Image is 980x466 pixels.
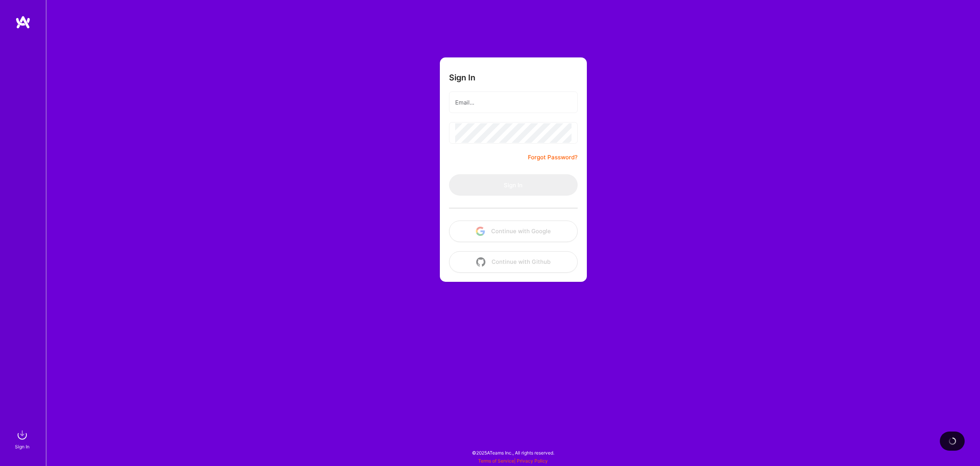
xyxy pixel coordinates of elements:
[46,443,980,462] div: © 2025 ATeams Inc., All rights reserved.
[449,221,578,242] button: Continue with Google
[449,174,578,196] button: Sign In
[16,427,30,451] a: sign inSign In
[476,227,485,236] img: icon
[478,458,548,464] span: |
[476,257,485,267] img: icon
[15,443,29,451] div: Sign In
[449,73,475,82] h3: Sign In
[15,427,30,443] img: sign in
[455,93,572,112] input: Email...
[449,251,578,273] button: Continue with Github
[478,458,514,464] a: Terms of Service
[15,15,31,29] img: logo
[517,458,548,464] a: Privacy Policy
[947,436,957,446] img: loading
[528,153,578,162] a: Forgot Password?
